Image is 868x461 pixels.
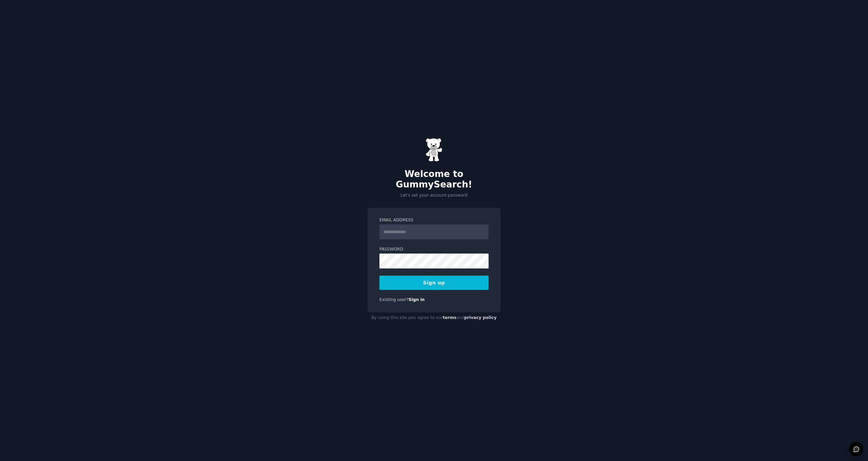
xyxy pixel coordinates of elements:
[379,217,489,223] label: Email Address
[426,138,442,162] img: Gummy Bear
[443,315,456,320] a: terms
[368,193,500,199] p: Let's set your account password
[368,313,500,323] div: By using this site you agree to our and
[379,246,489,253] label: Password
[464,315,497,320] a: privacy policy
[368,169,500,190] h2: Welcome to GummySearch!
[409,297,425,302] a: Sign in
[379,276,489,290] button: Sign up
[379,297,409,302] span: Existing user?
